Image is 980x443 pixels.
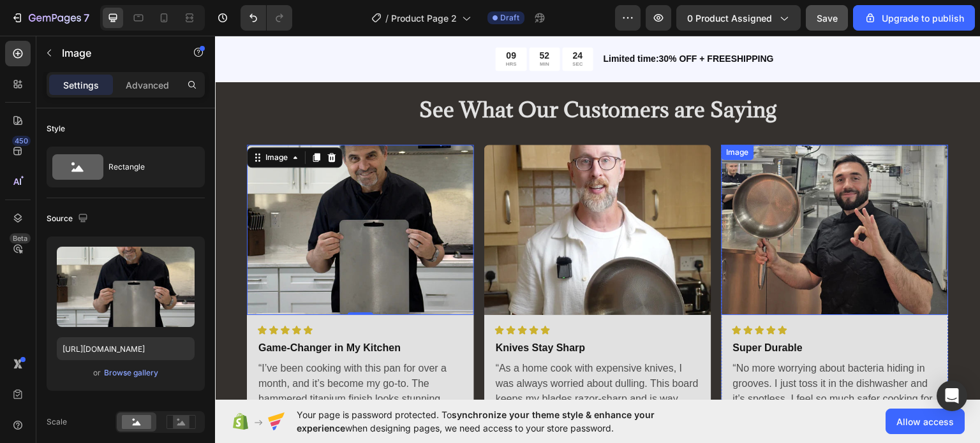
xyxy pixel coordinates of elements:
input: https://example.com/image.jpg [57,337,195,360]
img: gempages_585604059340210845-7bde0f6c-31d6-4fb0-9c24-5718fbc518f6.webp [507,109,734,279]
span: 0 product assigned [687,11,772,25]
p: Knives Stay Sharp [281,303,485,322]
div: 450 [12,136,31,146]
p: “No more worrying about bacteria hiding in grooves. I just toss it in the dishwasher and it’s spo... [518,325,722,386]
div: Browse gallery [104,367,158,379]
button: Upgrade to publish [853,5,975,31]
span: Save [817,13,838,24]
div: Source [47,210,91,228]
span: Allow access [896,415,954,428]
button: Browse gallery [103,367,159,379]
img: preview-image [57,247,195,327]
p: Settings [63,78,99,92]
div: Style [47,123,65,134]
button: 7 [5,5,95,31]
span: Draft [500,12,519,24]
img: gempages_585604059340210845-a536f898-1fe4-4025-8b59-653f0ff2aae6.webp [269,109,496,279]
span: Your page is password protected. To when designing pages, we need access to your store password. [297,408,704,435]
span: synchronize your theme style & enhance your experience [297,409,655,433]
div: Image [509,111,537,122]
div: Open Intercom Messenger [937,381,967,411]
p: Image [62,45,170,61]
button: Allow access [886,409,965,434]
p: Super Durable [518,303,722,322]
span: or [93,365,101,381]
button: Save [806,5,848,31]
p: Advanced [126,78,169,92]
div: Undo/Redo [241,5,292,31]
div: Beta [10,233,31,243]
p: 7 [84,10,89,25]
p: “As a home cook with expensive knives, I was always worried about dulling. This board keeps my bl... [281,325,485,386]
div: Rectangle [108,152,186,182]
div: Upgrade to publish [864,11,964,25]
div: Scale [47,416,67,428]
span: Product Page 2 [391,11,457,25]
span: / [385,11,389,25]
button: 0 product assigned [676,5,801,31]
p: “I’ve been cooking with this pan for over a month, and it’s become my go-to. The hammered titaniu... [43,325,248,402]
iframe: Design area [215,36,980,400]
